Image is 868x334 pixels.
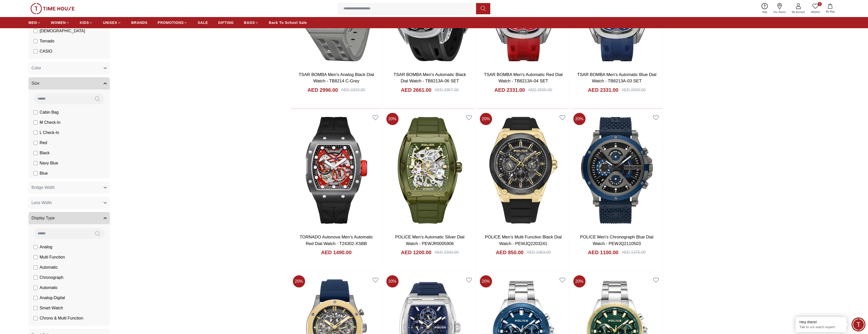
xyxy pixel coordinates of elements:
a: MEN [28,18,41,27]
div: AED 1375.00 [621,249,645,255]
a: WOMEN [51,18,70,27]
input: Automatic [34,286,38,290]
input: Smart Watch [34,306,38,310]
a: POLICE Men's Automatic Silver Dial Watch - PEWJR0005906 [395,235,465,246]
a: TORNADO Autonova Men's Automatic Red Dial Watch - T24302-XSBB [291,111,382,230]
button: Color [28,62,110,74]
button: My Bag [823,3,838,14]
input: L Check-In [34,131,38,135]
input: M Check-In [34,120,38,125]
span: Color [31,65,41,71]
span: Help [760,10,769,14]
span: BAGS [244,20,255,25]
input: [DEMOGRAPHIC_DATA] [34,29,38,33]
input: Blue [34,171,38,175]
span: Automatic [40,285,58,291]
a: POLICE Men's Multi Function Black Dial Watch - PEWJQ2203241 [485,235,562,246]
a: TSAR BOMBA Men's Automatic Blue Dial Watch - TB8213A-03 SET [577,72,656,84]
button: Display Type [28,212,110,224]
img: POLICE Men's Multi Function Black Dial Watch - PEWJQ2203241 [478,111,569,230]
h4: AED 1490.00 [321,249,352,256]
div: AED 1063.00 [527,249,551,255]
span: 20 % [480,275,492,287]
a: Back To School Sale [269,18,307,27]
a: TSAR BOMBA Men's Automatic Red Dial Watch - TB8213A-04 SET [484,72,562,84]
span: CITIZEN [40,58,55,65]
span: GIFTING [218,20,234,25]
div: AED 2590.00 [621,87,645,93]
h4: AED 1200.00 [401,249,431,256]
a: PROMOTIONS [158,18,188,27]
h4: AED 2331.00 [494,86,525,94]
span: Lens Width [31,200,52,206]
span: PROMOTIONS [158,20,184,25]
span: Bridge Width [31,185,55,191]
div: AED 2957.00 [434,87,459,93]
span: Smart Watch [40,305,63,311]
a: POLICE Men's Chronograph Blue Dial Watch - PEWJQ2110503 [580,235,654,246]
input: Automatic [34,265,38,269]
a: TORNADO Autonova Men's Automatic Red Dial Watch - T24302-XSBB [299,235,373,246]
input: Analog-Digital [34,296,38,300]
a: SALE [198,18,208,27]
span: Cabin Bag [40,109,59,115]
span: Chrono & Multi Function [40,315,83,321]
span: MEN [28,20,37,25]
span: Automatic [40,264,58,270]
a: BRANDS [131,18,148,27]
a: Help [759,2,770,15]
button: Size [28,77,110,89]
span: [DEMOGRAPHIC_DATA] [40,28,85,34]
div: AED 1500.00 [434,249,459,255]
a: TSAR BOMBA Men's Automatic Black Dial Watch - TB8213A-06 SET [393,72,466,84]
input: Chronograph [34,276,38,280]
a: BAGS [244,18,259,27]
a: 0Wishlist [808,2,823,15]
span: HD-IPS [40,325,53,331]
span: Wishlist [809,10,822,14]
input: Black [34,151,38,155]
a: GIFTING [218,18,234,27]
span: M Check-In [40,119,60,126]
span: Back To School Sale [269,20,307,25]
div: Chat Widget [851,317,865,331]
span: Analog-Digital [40,295,65,301]
img: POLICE Men's Chronograph Blue Dial Watch - PEWJQ2110503 [571,111,662,230]
span: Blue [40,170,48,176]
div: Hey there! [799,320,843,325]
span: Multi Function [40,254,65,260]
span: Red [40,140,47,146]
img: ... [30,3,75,14]
input: Cabin Bag [34,110,38,114]
div: AED 2590.00 [528,87,552,93]
span: BRANDS [131,20,148,25]
input: Multi Function [34,255,38,259]
span: Black [40,150,50,156]
span: UNISEX [103,20,117,25]
h4: AED 2661.00 [401,86,431,94]
a: KIDS [80,18,93,27]
span: Chronograph [40,275,63,281]
img: POLICE Men's Automatic Silver Dial Watch - PEWJR0005906 [384,111,476,230]
span: Display Type [31,215,55,221]
span: My Account [790,10,807,14]
input: Chrono & Multi Function [34,316,38,320]
span: 20 % [573,113,586,125]
a: Our Stores [770,2,789,15]
span: WOMEN [51,20,66,25]
span: Tornado [40,38,54,44]
span: L Check-In [40,130,59,136]
span: Navy Blue [40,160,58,166]
span: 0 [818,2,822,6]
span: Our Stores [771,10,788,14]
input: Tornado [34,39,38,43]
button: Lens Width [28,197,110,209]
span: 20 % [386,113,399,125]
span: CASIO [40,48,52,54]
input: Red [34,141,38,145]
span: Analog [40,244,52,250]
div: AED 3329.00 [341,87,365,93]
